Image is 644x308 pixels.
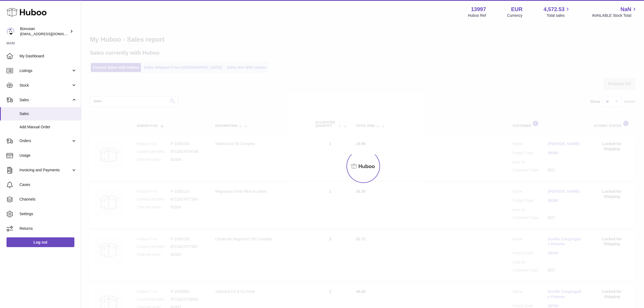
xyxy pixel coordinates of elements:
span: Total sales [547,13,571,18]
a: Log out [6,237,74,247]
span: Returns [19,226,77,231]
span: My Dashboard [19,54,77,59]
span: Listings [19,68,71,73]
span: Invoicing and Payments [19,168,71,173]
span: Settings [19,211,77,217]
span: Cases [19,182,77,187]
span: Sales [19,97,71,103]
img: internalAdmin-13997@internal.huboo.com [6,27,15,35]
div: Bonusan [20,26,69,37]
span: [EMAIL_ADDRESS][DOMAIN_NAME] [20,32,80,36]
a: NaN AVAILABLE Stock Total [592,6,638,18]
span: Stock [19,83,71,88]
span: Usage [19,153,77,158]
span: NaN [620,6,631,13]
strong: 13997 [471,6,486,13]
div: Huboo Ref [468,13,486,18]
span: 4,572.53 [544,6,565,13]
span: Channels [19,197,77,202]
span: Add Manual Order [19,124,77,130]
a: 4,572.53 Total sales [544,6,571,18]
strong: EUR [511,6,522,13]
span: Orders [19,138,71,143]
span: AVAILABLE Stock Total [592,13,638,18]
div: Currency [507,13,523,18]
span: Sales [19,111,77,116]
